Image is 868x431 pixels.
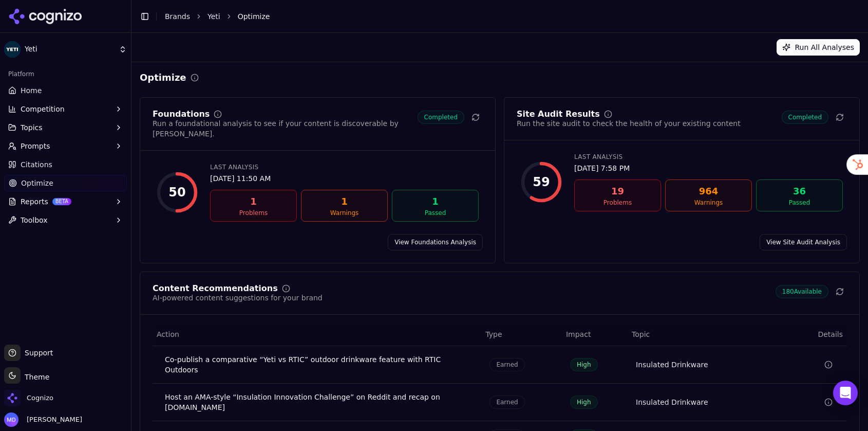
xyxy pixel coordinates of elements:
th: Type [481,323,562,346]
span: [PERSON_NAME] [23,415,82,424]
span: Action [157,329,179,339]
a: Citations [4,156,127,173]
span: Reports [21,196,48,207]
button: Competition [4,101,127,117]
a: Brands [165,12,190,21]
div: 1 [215,194,292,209]
span: Optimize [21,178,53,188]
button: Toolbox [4,212,127,228]
span: Topics [21,122,43,133]
div: Passed [761,199,838,207]
a: Optimize [4,175,127,191]
a: View Site Audit Analysis [760,234,847,250]
nav: breadcrumb [165,11,839,22]
button: Open user button [4,412,82,427]
span: Details [792,329,843,339]
button: Topics [4,119,127,136]
span: BETA [52,198,71,205]
a: Home [4,82,127,99]
th: Action [153,323,481,346]
div: 964 [670,184,747,199]
div: Problems [579,199,656,207]
div: Passed [397,209,474,217]
a: View Foundations Analysis [388,234,483,250]
div: [DATE] 7:58 PM [574,163,843,173]
span: Impact [566,329,591,339]
span: Optimize [238,11,270,22]
div: Co-publish a comparative “Yeti vs RTIC” outdoor drinkware feature with RTIC Outdoors [165,354,473,375]
span: Theme [21,373,49,381]
button: Prompts [4,138,127,154]
th: Details [788,323,847,346]
div: Content Recommendations [153,284,278,293]
img: Yeti [4,41,21,58]
div: [DATE] 11:50 AM [210,173,479,184]
span: High [570,396,598,409]
span: Topic [632,329,650,339]
span: Earned [489,396,524,409]
span: Citations [21,159,52,170]
span: 180 Available [776,285,828,298]
img: Cognizo [4,390,21,406]
h2: Optimize [140,70,186,85]
div: 19 [579,184,656,199]
div: 36 [761,184,838,199]
span: Prompts [21,141,50,151]
span: Cognizo [27,393,53,403]
button: ReportsBETA [4,193,127,210]
div: 1 [306,194,383,209]
div: Open Intercom Messenger [833,381,858,405]
span: Support [21,348,53,358]
span: Completed [782,111,828,124]
div: Platform [4,66,127,82]
div: Warnings [306,209,383,217]
span: Yeti [25,45,115,54]
span: Competition [21,104,65,114]
div: Run the site audit to check the health of your existing content [517,118,741,129]
img: Melissa Dowd [4,412,18,427]
span: Toolbox [21,215,48,225]
span: Earned [489,358,524,371]
th: Impact [562,323,628,346]
div: Run a foundational analysis to see if your content is discoverable by [PERSON_NAME]. [153,118,418,139]
div: 1 [397,194,474,209]
span: Home [21,85,42,96]
div: Last Analysis [210,163,479,171]
span: Type [485,329,502,339]
a: Yeti [207,11,220,22]
a: Insulated Drinkware [636,397,708,407]
button: Open organization switcher [4,390,53,406]
span: Completed [418,111,464,124]
div: Problems [215,209,292,217]
div: AI-powered content suggestions for your brand [153,293,323,303]
button: Run All Analyses [777,39,860,56]
div: Warnings [670,199,747,207]
div: 50 [168,184,185,201]
div: 59 [533,174,550,190]
div: Foundations [153,110,210,118]
div: Host an AMA-style “Insulation Innovation Challenge” on Reddit and recap on [DOMAIN_NAME] [165,392,473,412]
span: High [570,358,598,371]
th: Topic [628,323,788,346]
div: Site Audit Results [517,110,600,118]
a: Insulated Drinkware [636,360,708,370]
div: Last Analysis [574,153,843,161]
